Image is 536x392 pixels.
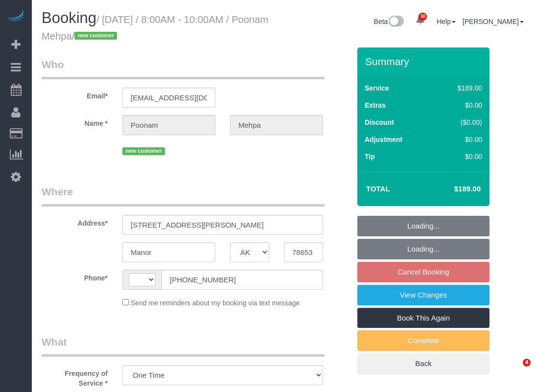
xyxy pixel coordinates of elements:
[419,13,427,21] span: 30
[463,18,524,25] a: [PERSON_NAME]
[74,32,117,40] span: new customer
[365,83,389,93] label: Service
[6,10,25,23] img: Automaid Logo
[122,88,215,108] input: Email*
[366,184,390,193] strong: Total
[42,57,325,79] legend: Who
[365,135,402,144] label: Adjustment
[411,10,430,31] a: 30
[374,18,404,25] a: Beta
[357,308,489,328] a: Book This Again
[437,135,482,144] div: $0.00
[365,56,485,67] h3: Summary
[34,115,115,128] label: Name *
[34,88,115,101] label: Email*
[357,285,489,305] a: View Changes
[34,215,115,228] label: Address*
[437,100,482,110] div: $0.00
[42,335,325,357] legend: What
[365,152,375,161] label: Tip
[122,115,215,135] input: First Name*
[437,117,482,127] div: ($0.00)
[425,185,481,193] h4: $189.00
[365,117,394,127] label: Discount
[122,242,215,262] input: City*
[34,365,115,388] label: Frequency of Service *
[365,100,386,110] label: Extras
[42,9,96,26] span: Booking
[437,152,482,161] div: $0.00
[503,359,526,382] iframe: Intercom live chat
[357,353,489,374] a: Back
[34,270,115,283] label: Phone*
[437,18,456,25] a: Help
[122,147,165,155] span: new customer
[72,31,120,42] span: /
[437,83,482,93] div: $189.00
[131,299,300,307] span: Send me reminders about my booking via text message
[284,242,323,262] input: Zip Code*
[42,184,325,207] legend: Where
[523,359,531,367] span: 4
[42,14,268,42] small: / [DATE] / 8:00AM - 10:00AM / Poonam Mehpa
[230,115,323,135] input: Last Name*
[388,16,404,28] img: New interface
[162,270,323,290] input: Phone*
